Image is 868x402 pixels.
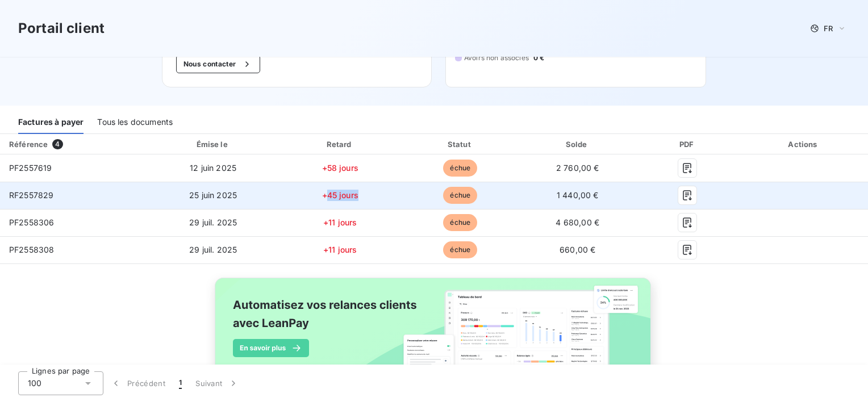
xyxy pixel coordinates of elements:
[9,190,53,200] span: RF2557829
[189,190,237,200] span: 25 juin 2025
[103,371,172,395] button: Précédent
[556,163,599,173] span: 2 760,00 €
[18,110,84,134] div: Factures à payer
[824,24,833,33] span: FR
[282,139,399,150] div: Retard
[742,139,866,150] div: Actions
[443,187,477,204] span: échue
[189,217,237,227] span: 29 juil. 2025
[52,139,62,149] span: 4
[18,18,105,39] h3: Portail client
[9,163,52,173] span: PF2557619
[149,139,277,150] div: Émise le
[323,245,357,254] span: +11 jours
[638,139,737,150] div: PDF
[443,241,477,258] span: échue
[443,214,477,231] span: échue
[28,378,41,389] span: 100
[443,160,477,177] span: échue
[9,245,54,254] span: PF2558308
[9,217,54,227] span: PF2558306
[533,53,544,63] span: 0 €
[172,371,189,395] button: 1
[403,139,518,150] div: Statut
[556,217,599,227] span: 4 680,00 €
[176,55,260,73] button: Nous contacter
[322,163,358,173] span: +58 jours
[557,190,599,200] span: 1 440,00 €
[190,163,236,173] span: 12 juin 2025
[464,53,529,63] span: Avoirs non associés
[9,140,48,149] div: Référence
[97,110,173,134] div: Tous les documents
[322,190,358,200] span: +45 jours
[522,139,633,150] div: Solde
[189,245,237,254] span: 29 juil. 2025
[189,371,246,395] button: Suivant
[323,217,357,227] span: +11 jours
[560,245,595,254] span: 660,00 €
[179,378,182,389] span: 1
